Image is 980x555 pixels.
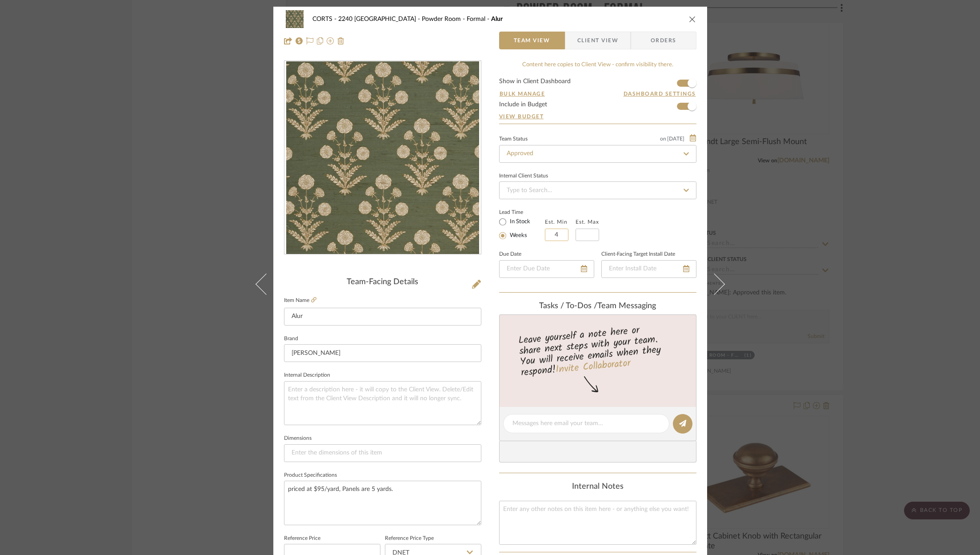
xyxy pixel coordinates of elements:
label: Reference Price Type [385,536,434,541]
button: close [688,15,696,23]
div: 0 [284,61,481,254]
label: In Stock [508,218,530,226]
input: Enter the dimensions of this item [284,444,481,462]
div: Team-Facing Details [284,277,481,287]
label: Item Name [284,297,316,304]
span: [DATE] [666,136,685,142]
div: Internal Client Status [499,174,548,178]
button: Bulk Manage [499,90,546,98]
div: team Messaging [499,302,696,311]
label: Lead Time [499,208,545,216]
label: Est. Min [545,219,568,225]
label: Brand [284,337,298,341]
label: Client-Facing Target Install Date [601,252,675,257]
label: Dimensions [284,436,312,441]
img: 6fc187bc-70d1-45a8-85df-3f7e18aeb40a_436x436.jpg [286,61,479,254]
input: Type to Search… [499,181,696,199]
button: Dashboard Settings [623,90,696,98]
mat-radio-group: Select item type [499,216,545,241]
label: Internal Description [284,373,330,378]
a: Invite Collaborator [555,356,631,378]
span: Powder Room - Formal [422,16,491,22]
label: Reference Price [284,536,320,541]
div: Leave yourself a note here or share next steps with your team. You will receive emails when they ... [498,321,697,380]
img: 6fc187bc-70d1-45a8-85df-3f7e18aeb40a_48x40.jpg [284,10,305,28]
input: Type to Search… [499,145,696,163]
label: Due Date [499,252,521,257]
label: Est. Max [576,219,599,225]
img: Remove from project [337,37,344,44]
span: CORTS - 2240 [GEOGRAPHIC_DATA] [312,16,422,22]
span: on [660,136,666,141]
label: Product Specifications [284,473,337,478]
div: Internal Notes [499,482,696,492]
input: Enter Install Date [601,260,696,278]
span: Team View [514,32,550,49]
div: Team Status [499,137,528,141]
span: Orders [641,32,686,49]
a: View Budget [499,113,696,120]
div: Content here copies to Client View - confirm visibility there. [499,60,696,69]
span: Client View [577,32,618,49]
label: Weeks [508,232,527,240]
span: Alur [491,16,503,22]
span: Tasks / To-Dos / [539,302,597,310]
input: Enter Item Name [284,308,481,326]
input: Enter Due Date [499,260,594,278]
input: Enter Brand [284,344,481,362]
